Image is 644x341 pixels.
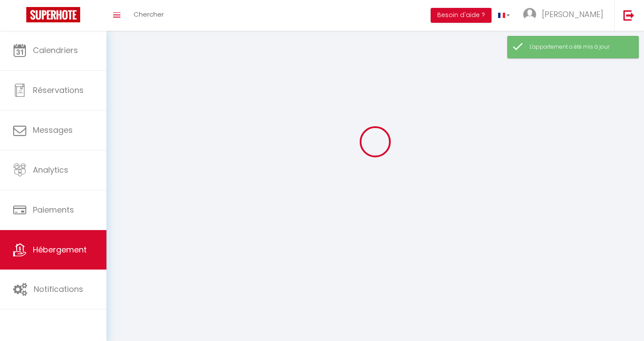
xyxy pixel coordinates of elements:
[530,43,630,51] div: L'appartement a été mis à jour
[26,7,80,22] img: Super Booking
[33,204,74,215] span: Paiements
[431,8,492,23] button: Besoin d'aide ?
[33,45,78,56] span: Calendriers
[542,9,603,20] span: [PERSON_NAME]
[623,10,634,21] img: logout
[33,85,84,96] span: Réservations
[33,124,73,135] span: Messages
[33,164,68,175] span: Analytics
[33,244,87,255] span: Hébergement
[134,10,164,19] span: Chercher
[34,284,83,295] span: Notifications
[523,8,536,21] img: ...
